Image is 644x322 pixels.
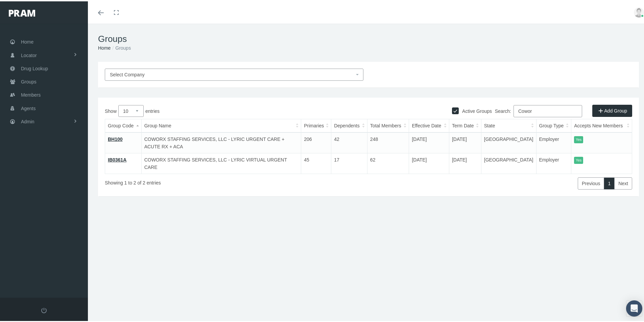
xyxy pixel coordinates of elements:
[331,118,367,131] th: Dependents: activate to sort column ascending
[481,131,536,152] td: [GEOGRAPHIC_DATA]
[367,131,409,152] td: 248
[141,118,301,131] th: Group Name: activate to sort column ascending
[449,118,481,131] th: Term Date: activate to sort column ascending
[108,135,123,141] a: BH100
[110,71,145,76] span: Select Company
[9,8,35,15] img: PRAM_20_x_78.png
[21,61,48,74] span: Drug Lookup
[604,176,615,188] a: 1
[409,152,449,173] td: [DATE]
[409,118,449,131] th: Effective Date: activate to sort column ascending
[571,118,632,131] th: Accepts New Members: activate to sort column ascending
[574,155,583,163] itemstyle: Yes
[141,131,301,152] td: COWORX STAFFING SERVICES, LLC - LYRIC URGENT CARE + ACUTE RX + ACA
[301,118,331,131] th: Primaries: activate to sort column ascending
[459,106,492,114] label: Active Groups
[111,43,131,50] li: Groups
[105,118,142,131] th: Group Code: activate to sort column descending
[118,104,144,116] select: Showentries
[367,118,409,131] th: Total Members: activate to sort column ascending
[21,114,34,127] span: Admin
[21,74,37,87] span: Groups
[98,44,111,49] a: Home
[536,131,571,152] td: Employer
[514,104,582,116] input: Search:
[409,131,449,152] td: [DATE]
[301,131,331,152] td: 206
[614,176,632,188] a: Next
[626,299,642,315] div: Open Intercom Messenger
[481,118,536,131] th: State: activate to sort column ascending
[331,152,367,173] td: 17
[108,156,126,161] a: IB0361A
[592,103,632,116] a: Add Group
[481,152,536,173] td: [GEOGRAPHIC_DATA]
[301,152,331,173] td: 45
[367,152,409,173] td: 62
[105,104,368,116] label: Show entries
[21,48,37,60] span: Locator
[21,101,36,114] span: Agents
[141,152,301,173] td: COWORX STAFFING SERVICES, LLC - LYRIC VIRTUAL URGENT CARE
[495,104,582,116] label: Search:
[21,34,33,47] span: Home
[578,176,604,188] a: Previous
[634,6,644,16] img: user-placeholder.jpg
[98,32,639,43] h1: Groups
[574,135,583,142] itemstyle: Yes
[449,152,481,173] td: [DATE]
[536,118,571,131] th: Group Type: activate to sort column ascending
[449,131,481,152] td: [DATE]
[21,87,41,100] span: Members
[536,152,571,173] td: Employer
[331,131,367,152] td: 42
